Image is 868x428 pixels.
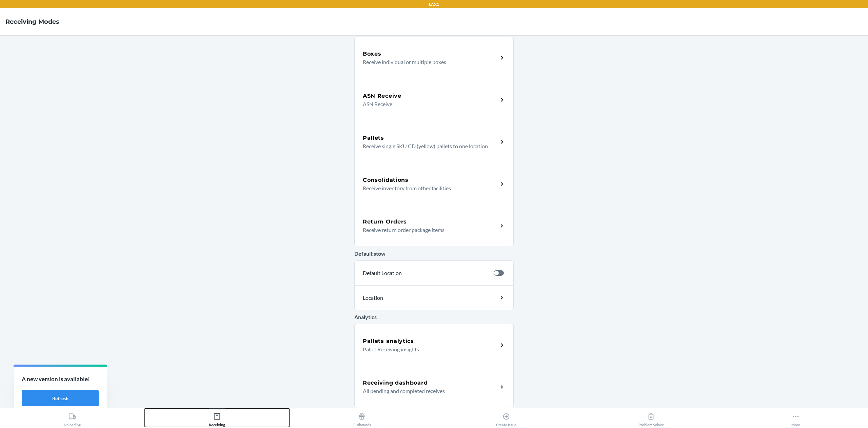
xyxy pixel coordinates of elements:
[363,387,493,395] p: All pending and completed receives
[145,408,290,427] button: Receiving
[363,134,384,142] h5: Pallets
[363,58,493,66] p: Receive individual or multiple boxes
[354,324,514,366] a: Pallets analyticsPallet Receiving insights
[354,163,514,205] a: ConsolidationsReceive inventory from other facilities
[638,410,664,427] div: Problem Solver
[363,184,493,192] p: Receive inventory from other facilities
[791,410,800,427] div: More
[64,410,81,427] div: Unloading
[22,375,99,384] p: A new version is available!
[363,142,493,150] p: Receive single SKU CD (yellow) pallets to one location
[363,345,493,353] p: Pallet Receiving insights
[354,37,514,79] a: BoxesReceive individual or multiple boxes
[363,294,443,302] p: Location
[354,250,514,258] p: Default stow
[363,176,409,184] h5: Consolidations
[363,50,381,58] h5: Boxes
[354,79,514,121] a: ASN ReceiveASN Receive
[579,408,724,427] button: Problem Solver
[429,1,439,7] p: LAX1
[22,390,99,406] button: Refresh
[209,410,225,427] div: Receiving
[363,100,493,108] p: ASN Receive
[363,379,428,387] h5: Receiving dashboard
[354,121,514,163] a: PalletsReceive single SKU CD (yellow) pallets to one location
[354,285,514,310] a: Location
[363,337,414,345] h5: Pallets analytics
[723,408,868,427] button: More
[363,226,493,234] p: Receive return order package items
[434,408,579,427] button: Create Issue
[496,410,516,427] div: Create Issue
[363,218,407,226] h5: Return Orders
[363,92,401,100] h5: ASN Receive
[354,205,514,247] a: Return OrdersReceive return order package items
[354,366,514,408] a: Receiving dashboardAll pending and completed receives
[354,313,514,321] p: Analytics
[5,17,59,26] h4: Receiving Modes
[353,410,371,427] div: Outbounds
[289,408,434,427] button: Outbounds
[363,269,488,277] p: Default Location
